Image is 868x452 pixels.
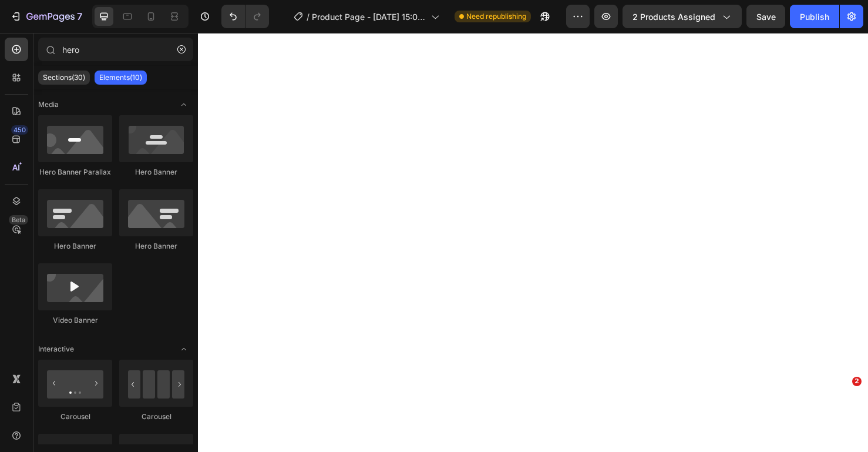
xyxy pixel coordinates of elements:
[174,340,193,359] span: Toggle open
[623,5,742,28] button: 2 products assigned
[852,377,862,386] span: 2
[119,241,193,252] div: Hero Banner
[174,95,193,114] span: Toggle open
[38,344,74,354] span: Interactive
[5,5,88,28] button: 7
[221,5,269,28] div: Undo/Redo
[99,73,142,82] p: Elements(10)
[38,99,59,110] span: Media
[38,411,112,422] div: Carousel
[746,5,785,28] button: Save
[466,11,526,22] span: Need republishing
[11,125,28,135] div: 450
[790,5,839,28] button: Publish
[9,215,28,225] div: Beta
[307,11,309,23] span: /
[119,167,193,178] div: Hero Banner
[38,38,193,61] input: Search Sections & Elements
[633,11,715,23] span: 2 products assigned
[312,11,426,23] span: Product Page - [DATE] 15:06:31
[119,411,193,422] div: Carousel
[828,394,856,423] iframe: Intercom live chat
[756,12,776,22] span: Save
[43,73,85,82] p: Sections(30)
[800,11,829,23] div: Publish
[38,315,112,326] div: Video Banner
[198,33,868,452] iframe: Design area
[77,9,82,24] p: 7
[38,241,112,252] div: Hero Banner
[38,167,112,178] div: Hero Banner Parallax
